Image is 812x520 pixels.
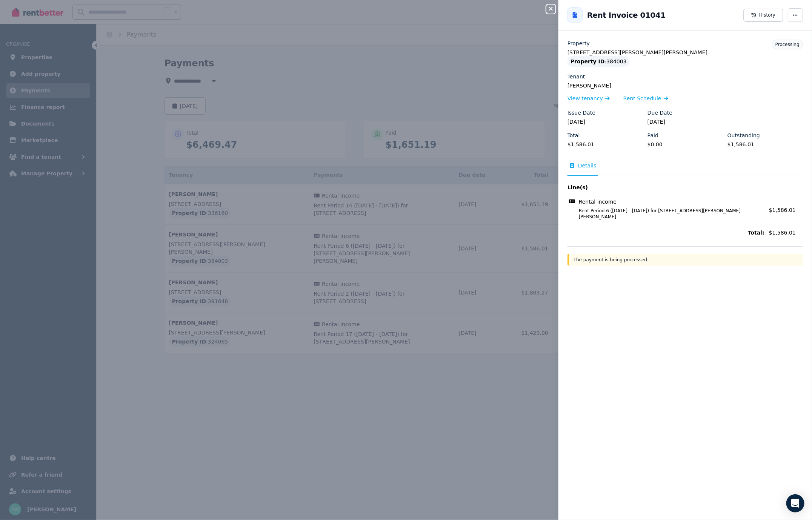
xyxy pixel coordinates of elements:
[623,95,668,102] a: Rent Schedule
[567,118,643,126] legend: [DATE]
[571,58,605,65] span: Property ID
[744,9,783,21] button: History
[567,132,580,139] label: Total
[567,40,590,47] label: Property
[647,132,658,139] label: Paid
[587,10,666,20] h2: Rent Invoice 01041
[567,49,803,56] legend: [STREET_ADDRESS][PERSON_NAME][PERSON_NAME]
[769,207,796,213] span: $1,586.01
[567,56,630,67] div: : 384003
[578,162,597,169] span: Details
[567,73,585,80] label: Tenant
[623,95,661,102] span: Rent Schedule
[775,42,800,47] span: Processing
[579,198,617,206] span: Rental income
[647,109,672,117] label: Due Date
[567,184,764,191] span: Line(s)
[567,95,610,102] a: View tenancy
[567,162,803,176] nav: Tabs
[567,229,764,236] span: Total:
[769,229,803,236] span: $1,586.01
[567,254,803,266] div: The payment is being processed.
[567,141,643,148] legend: $1,586.01
[567,82,803,89] legend: [PERSON_NAME]
[567,109,595,117] label: Issue Date
[727,141,803,148] legend: $1,586.01
[786,494,804,512] div: Open Intercom Messenger
[647,141,723,148] legend: $0.00
[570,208,764,220] span: Rent Period 6 ([DATE] - [DATE]) for [STREET_ADDRESS][PERSON_NAME][PERSON_NAME]
[727,132,760,139] label: Outstanding
[647,118,723,126] legend: [DATE]
[567,95,603,102] span: View tenancy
